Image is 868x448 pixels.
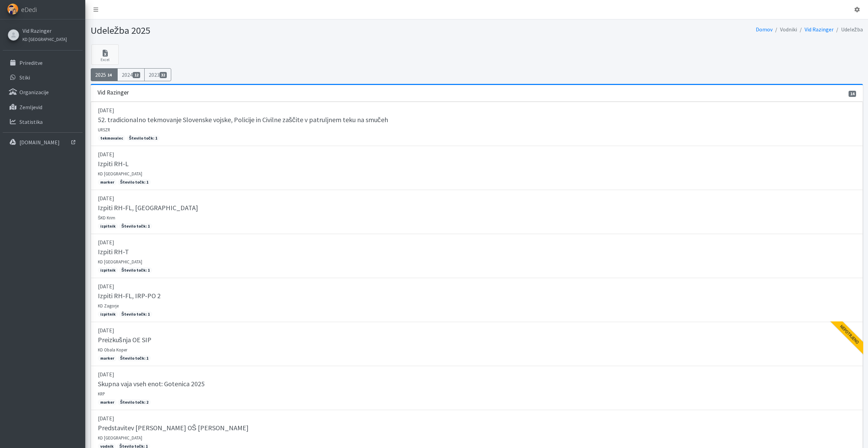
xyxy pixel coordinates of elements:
[98,259,142,264] small: KD [GEOGRAPHIC_DATA]
[119,267,152,273] span: Število točk: 1
[805,26,834,33] a: Vid Razinger
[98,355,117,361] span: marker
[98,194,856,202] p: [DATE]
[19,74,30,81] p: Stiki
[98,171,142,176] small: KD [GEOGRAPHIC_DATA]
[98,106,856,114] p: [DATE]
[98,127,110,132] small: URSZR
[98,347,127,352] small: KD Obala Koper
[98,424,249,432] h5: Predstavitev [PERSON_NAME] OŠ [PERSON_NAME]
[3,100,83,114] a: Zemljevid
[19,89,49,96] p: Organizacije
[98,435,142,440] small: KD [GEOGRAPHIC_DATA]
[144,68,172,81] a: 202332
[98,414,856,422] p: [DATE]
[98,326,856,334] p: [DATE]
[91,278,863,322] a: [DATE] Izpiti RH-FL, IRP-PO 2 KD Zagorje izpitnik Število točk: 1
[98,238,856,246] p: [DATE]
[91,68,118,81] a: 202514
[7,3,18,15] img: eDedi
[98,204,198,212] h5: Izpiti RH-FL, [GEOGRAPHIC_DATA]
[23,35,67,43] a: KD [GEOGRAPHIC_DATA]
[98,223,118,229] span: izpitnik
[127,135,160,141] span: Število točk: 1
[98,215,116,220] small: ŠKD Krim
[160,72,167,78] span: 32
[19,59,43,66] p: Prireditve
[98,380,205,388] h5: Skupna vaja vseh enot: Gotenica 2025
[19,104,42,111] p: Zemljevid
[98,179,117,185] span: marker
[133,72,140,78] span: 12
[106,72,114,78] span: 14
[98,336,151,344] h5: Preizkušnja OE SIP
[98,399,117,405] span: marker
[3,115,83,129] a: Statistika
[118,179,151,185] span: Število točk: 1
[23,27,67,35] a: Vid Razinger
[91,322,863,366] a: [DATE] Preizkušnja OE SIP KD Obala Koper marker Število točk: 1 Nepotrjeno
[91,102,863,146] a: [DATE] 52. tradicionalno tekmovanje Slovenske vojske, Policije in Civilne zaščite v patruljnem te...
[117,68,145,81] a: 202412
[3,71,83,84] a: Stiki
[98,116,388,124] h5: 52. tradicionalno tekmovanje Slovenske vojske, Policije in Civilne zaščite v patruljnem teku na s...
[98,160,129,168] h5: Izpiti RH-L
[91,366,863,410] a: [DATE] Skupna vaja vseh enot: Gotenica 2025 KRP marker Število točk: 2
[773,25,797,34] li: Vodniki
[756,26,773,33] a: Domov
[98,248,129,256] h5: Izpiti RH-T
[98,311,118,317] span: izpitnik
[21,4,37,15] span: eDedi
[119,311,152,317] span: Število točk: 1
[834,25,863,34] li: Udeležba
[98,303,119,308] small: KD Zagorje
[98,370,856,378] p: [DATE]
[91,25,474,37] h1: Udeležba 2025
[3,135,83,149] a: [DOMAIN_NAME]
[98,292,161,300] h5: Izpiti RH-FL, IRP-PO 2
[849,91,856,97] span: 14
[98,282,856,290] p: [DATE]
[91,146,863,190] a: [DATE] Izpiti RH-L KD [GEOGRAPHIC_DATA] marker Število točk: 1
[118,399,151,405] span: Število točk: 2
[91,234,863,278] a: [DATE] Izpiti RH-T KD [GEOGRAPHIC_DATA] izpitnik Število točk: 1
[98,89,129,96] h3: Vid Razinger
[3,85,83,99] a: Organizacije
[23,37,67,42] small: KD [GEOGRAPHIC_DATA]
[98,150,856,158] p: [DATE]
[91,44,119,65] a: Excel
[98,135,126,141] span: tekmovalec
[91,190,863,234] a: [DATE] Izpiti RH-FL, [GEOGRAPHIC_DATA] ŠKD Krim izpitnik Število točk: 1
[119,223,152,229] span: Število točk: 1
[118,355,151,361] span: Število točk: 1
[3,56,83,70] a: Prireditve
[98,391,105,396] small: KRP
[19,118,43,125] p: Statistika
[98,267,118,273] span: izpitnik
[19,139,60,146] p: [DOMAIN_NAME]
